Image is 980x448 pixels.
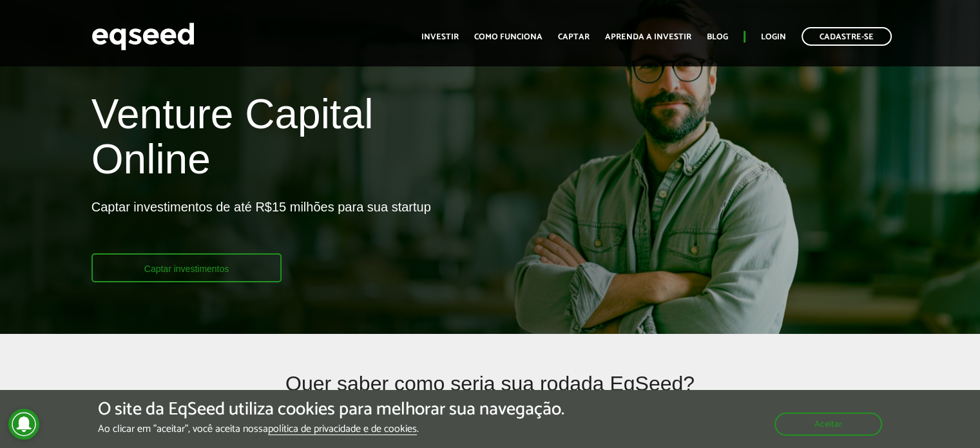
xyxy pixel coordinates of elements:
[173,373,807,414] h2: Quer saber como seria sua rodada EqSeed?
[91,199,431,253] p: Captar investimentos de até R$15 milhões para sua startup
[98,400,564,420] h5: O site da EqSeed utiliza cookies para melhorar sua navegação.
[421,33,459,41] a: Investir
[558,33,590,41] a: Captar
[268,424,417,435] a: política de privacidade e de cookies
[91,19,195,54] img: EqSeed
[605,33,691,41] a: Aprenda a investir
[802,27,892,46] a: Cadastre-se
[98,423,564,435] p: Ao clicar em "aceitar", você aceita nossa .
[91,92,481,189] h1: Venture Capital Online
[774,413,882,436] button: Aceitar
[91,253,282,282] a: Captar investimentos
[707,33,728,41] a: Blog
[474,33,543,41] a: Como funciona
[761,33,786,41] a: Login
